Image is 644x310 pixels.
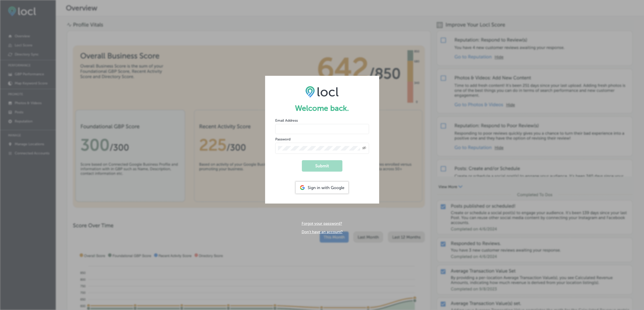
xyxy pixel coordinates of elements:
h1: Welcome back. [275,104,369,113]
label: Password [275,137,290,141]
div: Sign in with Google [296,182,348,193]
a: Don't have an account? [302,230,343,234]
a: Forgot your password? [302,221,342,226]
span: Toggle password visibility [362,146,366,151]
label: Email Address [275,118,298,123]
button: Submit [302,160,342,172]
img: LOCL logo [305,86,339,98]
